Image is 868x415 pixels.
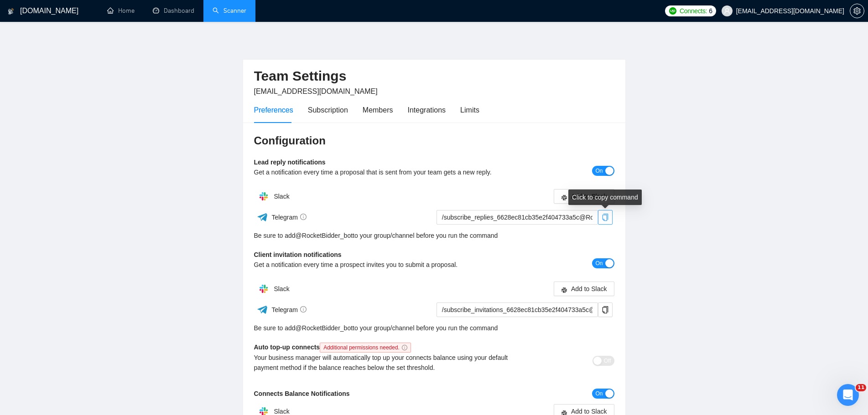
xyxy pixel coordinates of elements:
button: slackAdd to Slack [554,282,614,296]
span: Off [604,356,611,366]
div: Get a notification every time a proposal that is sent from your team gets a new reply. [254,167,525,177]
span: On [595,258,603,268]
b: Auto top-up connects [254,343,415,351]
span: Telegram [271,306,307,313]
span: slack [561,194,567,201]
span: Additional permissions needed. [320,343,411,353]
div: Subscription [308,104,348,116]
span: [EMAIL_ADDRESS][DOMAIN_NAME] [254,87,378,95]
button: slackAdd to Slack [554,189,614,204]
b: Client invitation notifications [254,251,342,258]
span: Connects: [680,6,707,16]
img: ww3wtPAAAAAElFTkSuQmCC [257,211,268,223]
button: copy [598,210,613,225]
a: setting [850,7,864,15]
span: copy [598,214,612,221]
div: Limits [460,104,479,116]
span: Telegram [271,214,307,221]
b: Connects Balance Notifications [254,390,350,397]
img: logo [8,4,14,19]
div: Preferences [254,104,293,116]
a: homeHome [107,7,135,15]
span: On [595,166,603,176]
span: user [724,8,730,14]
img: hpQkSZIkSZIkSZIkSZIkSZIkSZIkSZIkSZIkSZIkSZIkSZIkSZIkSZIkSZIkSZIkSZIkSZIkSZIkSZIkSZIkSZIkSZIkSZIkS... [255,187,273,205]
button: setting [850,4,864,18]
button: copy [598,302,613,317]
span: info-circle [300,214,307,220]
iframe: Intercom live chat [837,384,859,406]
div: Members [363,104,393,116]
a: @RocketBidder_bot [296,323,353,333]
h2: Team Settings [254,67,614,86]
span: info-circle [402,345,407,350]
span: slack [561,287,567,293]
img: upwork-logo.png [669,7,676,15]
div: Get a notification every time a prospect invites you to submit a proposal. [254,260,525,270]
span: On [595,389,603,399]
span: info-circle [300,306,307,313]
span: setting [850,7,864,15]
span: 6 [709,6,712,16]
div: Integrations [408,104,446,116]
div: Click to copy command [568,190,642,205]
div: Your business manager will automatically top up your connects balance using your default payment ... [254,353,525,373]
a: dashboardDashboard [153,7,194,15]
span: Slack [274,193,289,200]
b: Lead reply notifications [254,159,326,166]
span: Add to Slack [571,284,607,294]
span: 11 [856,384,866,391]
a: @RocketBidder_bot [296,231,353,241]
div: Be sure to add to your group/channel before you run the command [254,323,614,333]
span: copy [598,306,612,313]
span: Slack [274,285,289,292]
img: ww3wtPAAAAAElFTkSuQmCC [257,304,268,315]
a: searchScanner [213,7,246,15]
img: hpQkSZIkSZIkSZIkSZIkSZIkSZIkSZIkSZIkSZIkSZIkSZIkSZIkSZIkSZIkSZIkSZIkSZIkSZIkSZIkSZIkSZIkSZIkSZIkS... [255,280,273,298]
div: Be sure to add to your group/channel before you run the command [254,231,614,241]
span: Slack [274,408,289,415]
h3: Configuration [254,133,614,148]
